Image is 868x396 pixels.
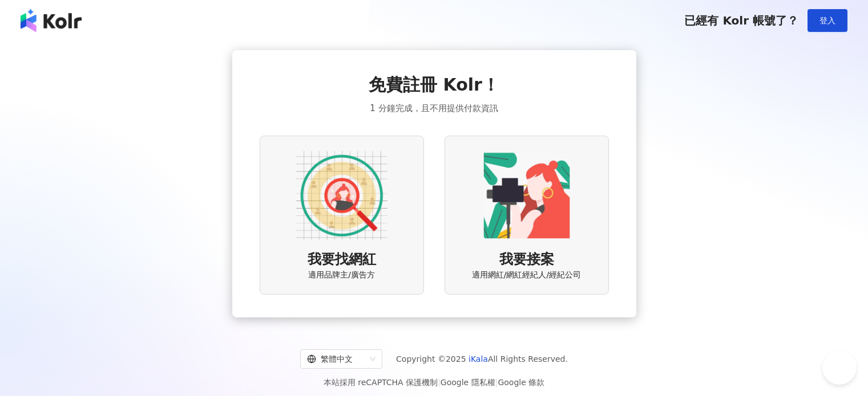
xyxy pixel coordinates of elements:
a: iKala [469,354,488,364]
span: | [495,378,498,387]
a: Google 隱私權 [441,378,495,387]
a: Google 條款 [498,378,544,387]
span: 1 分鐘完成，且不用提供付款資訊 [370,101,498,115]
span: 我要找網紅 [308,250,376,270]
span: 登入 [819,16,835,25]
img: AD identity option [296,150,387,241]
span: 適用品牌主/廣告方 [308,270,375,281]
div: 繁體中文 [307,350,365,368]
img: KOL identity option [481,150,572,241]
span: 本站採用 reCAPTCHA 保護機制 [324,375,544,389]
span: 已經有 Kolr 帳號了？ [684,14,798,27]
img: logo [21,9,82,32]
span: 免費註冊 Kolr！ [369,73,499,97]
button: 登入 [808,9,847,32]
span: 我要接案 [499,250,554,270]
span: 適用網紅/網紅經紀人/經紀公司 [472,270,581,281]
span: | [438,378,441,387]
iframe: Help Scout Beacon - Open [822,350,857,385]
span: Copyright © 2025 All Rights Reserved. [396,352,568,366]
